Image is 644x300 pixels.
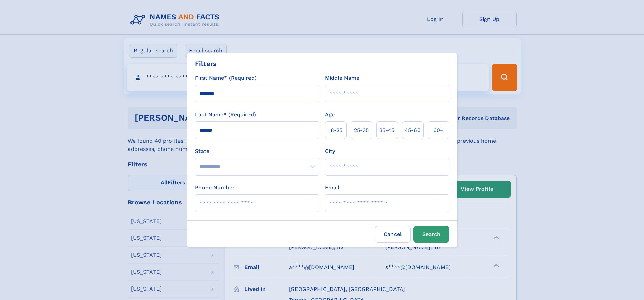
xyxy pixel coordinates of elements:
span: 25‑35 [354,126,369,134]
div: Filters [195,59,217,69]
label: Email [325,184,339,192]
label: First Name* (Required) [195,74,257,82]
span: 45‑60 [405,126,421,134]
label: Phone Number [195,184,235,192]
label: Cancel [375,226,411,243]
button: Search [413,226,449,243]
label: State [195,147,319,155]
label: City [325,147,335,155]
label: Last Name* (Required) [195,111,256,119]
label: Middle Name [325,74,359,82]
span: 18‑25 [329,126,342,134]
span: 35‑45 [379,126,395,134]
label: Age [325,111,335,119]
span: 60+ [433,126,444,134]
